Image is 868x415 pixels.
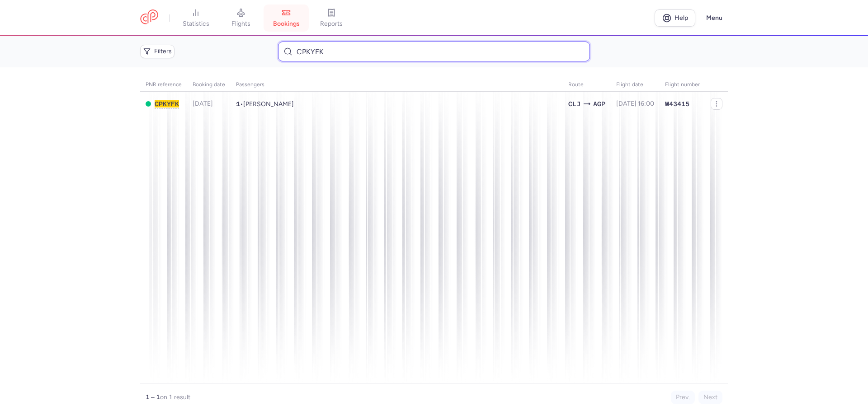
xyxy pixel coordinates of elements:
[671,391,695,404] button: Prev.
[264,8,309,28] a: bookings
[665,99,689,108] span: W43415
[193,100,213,107] span: [DATE]
[593,99,605,109] span: Pablo Ruiz Picasso, Málaga, Spain
[183,20,209,28] span: statistics
[140,9,158,26] a: CitizenPlane red outlined logo
[660,78,705,92] th: Flight number
[154,48,172,55] span: Filters
[160,393,190,401] span: on 1 result
[611,78,660,92] th: flight date
[278,42,590,61] input: Search bookings (PNR, name...)
[309,8,354,28] a: reports
[320,20,343,28] span: reports
[236,100,294,108] span: •
[140,45,175,58] button: Filters
[698,391,722,404] button: Next
[187,78,231,92] th: Booking date
[173,8,218,28] a: statistics
[273,20,300,28] span: bookings
[675,14,688,21] span: Help
[146,393,160,401] strong: 1 – 1
[155,100,179,108] button: CPKYFK
[655,9,695,27] a: Help
[231,78,563,92] th: Passengers
[616,100,654,107] span: [DATE] 16:00
[568,99,580,109] span: Cluj Napoca International Airport, Cluj-Napoca, Romania
[231,20,250,28] span: flights
[236,100,240,107] span: 1
[218,8,264,28] a: flights
[701,9,728,27] button: Menu
[243,100,294,108] span: Sebastian SURIANO MORENO
[140,78,187,92] th: PNR reference
[563,78,611,92] th: Route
